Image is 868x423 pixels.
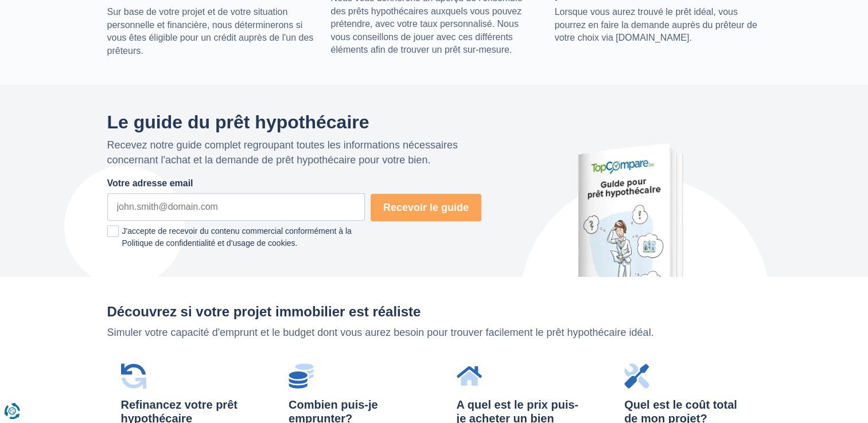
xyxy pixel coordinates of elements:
p: Lorsque vous aurez trouvé le prêt idéal, vous pourrez en faire la demande auprès du prêteur de vo... [555,6,761,44]
h2: Le guide du prêt hypothécaire [107,112,482,132]
input: john.smith@domain.com [107,193,365,221]
p: Sur base de votre projet et de votre situation personnelle et financière, nous déterminerons si v... [107,6,314,57]
label: J'accepte de recevoir du contenu commercial conformément à la Politique de confidentialité et d’u... [107,225,365,249]
p: Recevez notre guide complet regroupant toutes les informations nécessaires concernant l'achat et ... [107,138,482,167]
img: Quel est le coût total de mon projet? [624,363,649,389]
img: Le guide du prêt hypothécaire [567,136,693,277]
h2: Découvrez si votre projet immobilier est réaliste [107,304,761,319]
img: Refinancez votre prêt hypothécaire [121,363,146,389]
p: Simuler votre capacité d'emprunt et le budget dont vous aurez besoin pour trouver facilement le p... [107,326,761,340]
img: Combien puis-je emprunter? [289,363,314,389]
button: Recevoir le guide [371,194,481,221]
label: Votre adresse email [107,177,193,190]
img: A quel est le prix puis-je acheter un bien immobilier avec mon budget? [457,363,482,389]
